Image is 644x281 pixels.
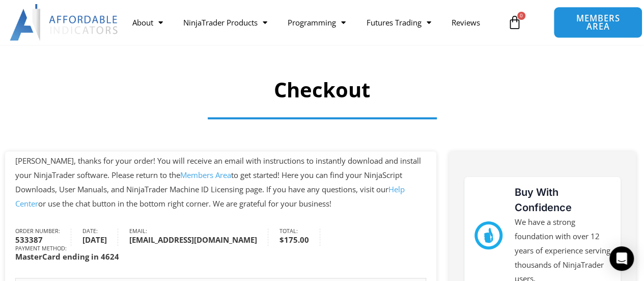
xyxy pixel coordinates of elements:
[565,14,631,31] span: MEMBERS AREA
[173,11,277,34] a: NinjaTrader Products
[279,235,284,245] span: $
[553,7,642,38] a: MEMBERS AREA
[15,246,130,263] li: Payment method:
[129,234,257,246] strong: [EMAIL_ADDRESS][DOMAIN_NAME]
[517,12,525,20] span: 0
[609,246,634,271] div: Open Intercom Messenger
[15,251,119,263] strong: MasterCard ending in 4624
[180,170,231,180] a: Members Area
[15,154,426,211] p: [PERSON_NAME], thanks for your order! You will receive an email with instructions to instantly do...
[129,228,268,245] li: Email:
[492,8,537,37] a: 0
[515,185,611,215] h3: Buy With Confidence
[82,234,107,246] strong: [DATE]
[15,228,71,245] li: Order number:
[277,11,356,34] a: Programming
[441,11,490,34] a: Reviews
[122,11,502,34] nav: Menu
[82,228,118,245] li: Date:
[15,184,405,209] a: Help Center
[279,228,320,245] li: Total:
[279,235,309,245] bdi: 175.00
[10,4,119,41] img: LogoAI | Affordable Indicators – NinjaTrader
[356,11,441,34] a: Futures Trading
[474,221,502,249] img: mark thumbs good 43913 | Affordable Indicators – NinjaTrader
[122,11,173,34] a: About
[15,234,60,246] strong: 533387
